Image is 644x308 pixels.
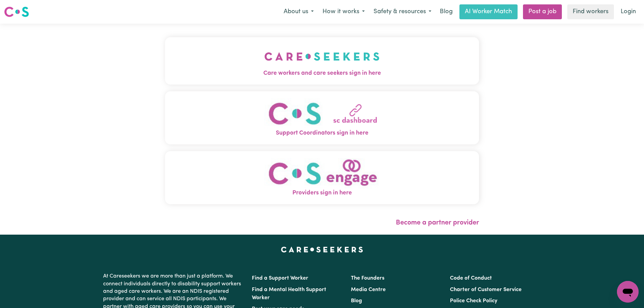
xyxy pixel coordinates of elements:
iframe: Button to launch messaging window [617,281,639,303]
a: Blog [351,298,362,304]
a: Find a Support Worker [252,276,308,281]
a: Media Centre [351,287,386,292]
a: Become a partner provider [396,219,479,226]
a: Charter of Customer Service [450,287,522,292]
a: Find a Mental Health Support Worker [252,287,326,301]
a: AI Worker Match [459,4,518,19]
button: Care workers and care seekers sign in here [165,37,479,85]
a: Find workers [567,4,614,19]
a: Blog [436,4,457,19]
button: Providers sign in here [165,151,479,204]
a: The Founders [351,276,384,281]
a: Careseekers home page [281,247,363,252]
span: Providers sign in here [165,189,479,197]
a: Post a job [523,4,562,19]
a: Careseekers logo [4,4,29,20]
button: How it works [318,5,369,19]
button: About us [279,5,318,19]
button: Support Coordinators sign in here [165,91,479,144]
a: Code of Conduct [450,276,492,281]
button: Safety & resources [369,5,436,19]
img: Careseekers logo [4,6,29,18]
span: Care workers and care seekers sign in here [165,69,479,78]
a: Police Check Policy [450,298,497,304]
span: Support Coordinators sign in here [165,129,479,138]
a: Login [617,4,640,19]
